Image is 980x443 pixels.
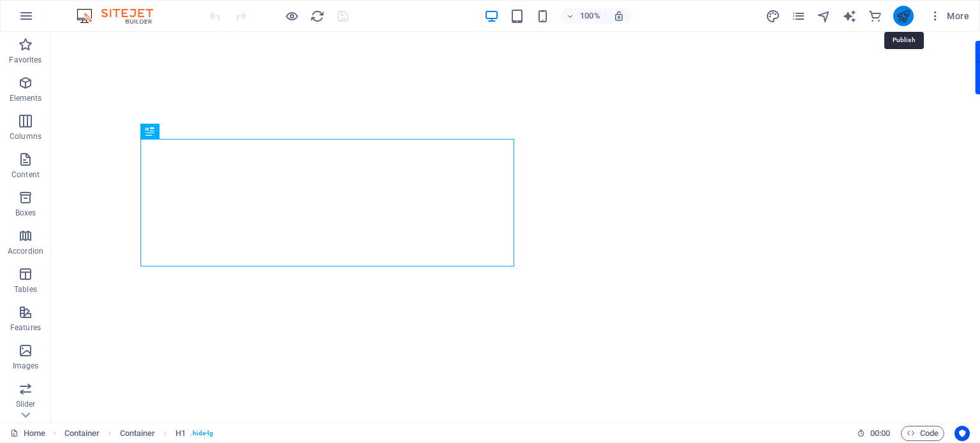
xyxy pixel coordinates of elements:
[10,93,42,103] p: Elements
[175,426,186,441] span: Click to select. Double-click to edit
[901,426,944,441] button: Code
[64,426,214,441] nav: breadcrumb
[907,426,939,441] span: Code
[870,426,890,441] span: 00 00
[73,8,169,24] img: Editor Logo
[191,426,214,441] span: . hide-lg
[16,399,36,409] p: Slider
[817,8,832,24] button: navigator
[924,6,974,26] button: More
[766,8,781,24] button: design
[13,361,39,371] p: Images
[9,55,41,65] p: Favorites
[10,426,45,441] a: Click to cancel selection. Double-click to open Pages
[868,8,883,24] button: commerce
[11,170,40,180] p: Content
[14,284,37,294] p: Tables
[842,9,857,24] i: AI Writer
[64,426,100,441] span: Click to select. Double-click to edit
[284,8,299,24] button: Click here to leave preview mode and continue editing
[309,8,325,24] button: reload
[613,10,625,22] i: On resize automatically adjust zoom level to fit chosen device.
[15,208,36,218] p: Boxes
[842,8,857,24] button: text_generator
[929,10,969,22] span: More
[580,8,600,24] h6: 100%
[561,8,606,24] button: 100%
[857,426,891,441] h6: Session time
[954,426,970,441] button: Usercentrics
[893,6,914,26] button: publish
[817,9,831,24] i: Navigator
[120,426,156,441] span: Click to select. Double-click to edit
[868,9,882,24] i: Commerce
[10,131,41,142] p: Columns
[791,8,806,24] button: pages
[879,428,881,438] span: :
[10,323,41,333] p: Features
[766,9,780,24] i: Design (Ctrl+Alt+Y)
[310,9,325,24] i: Reload page
[791,9,806,24] i: Pages (Ctrl+Alt+S)
[8,246,43,256] p: Accordion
